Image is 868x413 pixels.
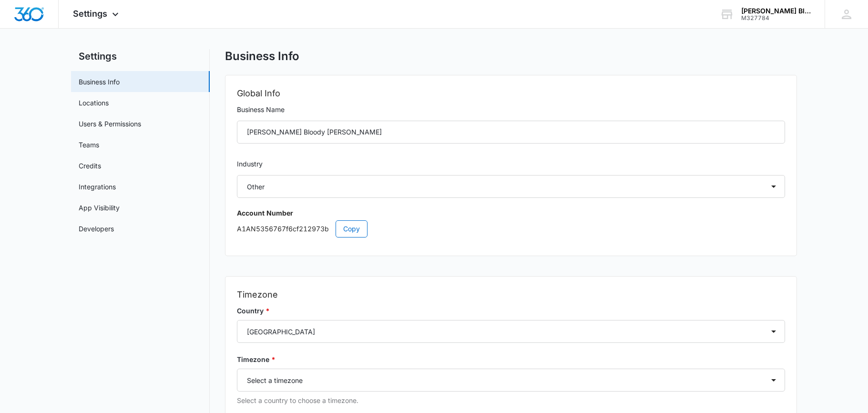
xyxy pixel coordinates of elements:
[237,220,785,237] p: A1AN5356767f6cf212973b
[71,49,210,63] h2: Settings
[73,9,107,19] span: Settings
[79,161,101,171] a: Credits
[237,209,293,217] strong: Account Number
[336,220,368,237] button: Copy
[79,77,120,87] a: Business Info
[79,98,109,108] a: Locations
[237,395,785,406] p: Select a country to choose a timezone.
[79,140,99,150] a: Teams
[237,87,785,100] h2: Global Info
[79,203,120,213] a: App Visibility
[237,306,785,316] label: Country
[79,119,141,129] a: Users & Permissions
[237,288,785,301] h2: Timezone
[741,7,811,15] div: account name
[79,224,114,234] a: Developers
[343,224,360,234] span: Copy
[741,15,811,21] div: account id
[79,182,116,192] a: Integrations
[237,354,785,365] label: Timezone
[237,159,785,169] label: Industry
[225,49,299,63] h1: Business Info
[237,104,785,115] label: Business Name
